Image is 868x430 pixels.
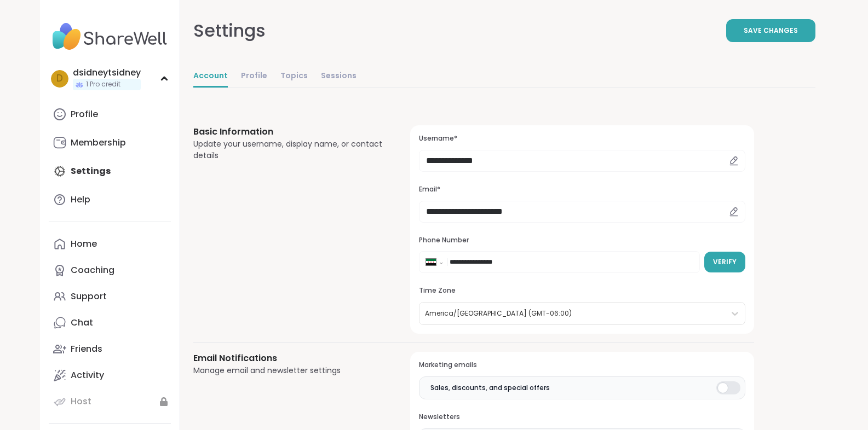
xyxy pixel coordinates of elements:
[419,286,745,295] h3: Time Zone
[49,257,171,283] a: Coaching
[419,185,745,194] h3: Email*
[726,19,815,42] button: Save Changes
[73,67,141,79] div: dsidneytsidney
[193,66,228,88] a: Account
[193,365,384,376] div: Manage email and newsletter settings
[49,336,171,362] a: Friends
[419,134,745,143] h3: Username*
[49,388,171,415] a: Host
[193,352,384,365] h3: Email Notifications
[71,317,93,329] div: Chat
[49,18,171,56] img: ShareWell Nav Logo
[241,66,267,88] a: Profile
[419,361,745,370] h3: Marketing emails
[71,194,90,206] div: Help
[49,362,171,388] a: Activity
[71,369,104,381] div: Activity
[71,264,114,276] div: Coaching
[49,101,171,127] a: Profile
[49,187,171,213] a: Help
[71,343,102,355] div: Friends
[71,290,107,303] div: Support
[49,231,171,257] a: Home
[71,238,97,250] div: Home
[744,26,798,36] span: Save Changes
[419,236,745,245] h3: Phone Number
[71,137,126,149] div: Membership
[713,257,737,267] span: Verify
[193,18,266,44] div: Settings
[49,310,171,336] a: Chat
[280,66,308,88] a: Topics
[71,108,98,120] div: Profile
[86,80,120,89] span: 1 Pro credit
[193,138,384,161] div: Update your username, display name, or contact details
[704,252,745,272] button: Verify
[430,383,550,393] span: Sales, discounts, and special offers
[193,125,384,138] h3: Basic Information
[71,396,91,408] div: Host
[49,283,171,310] a: Support
[419,412,745,422] h3: Newsletters
[321,66,357,88] a: Sessions
[49,130,171,156] a: Membership
[56,72,63,86] span: d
